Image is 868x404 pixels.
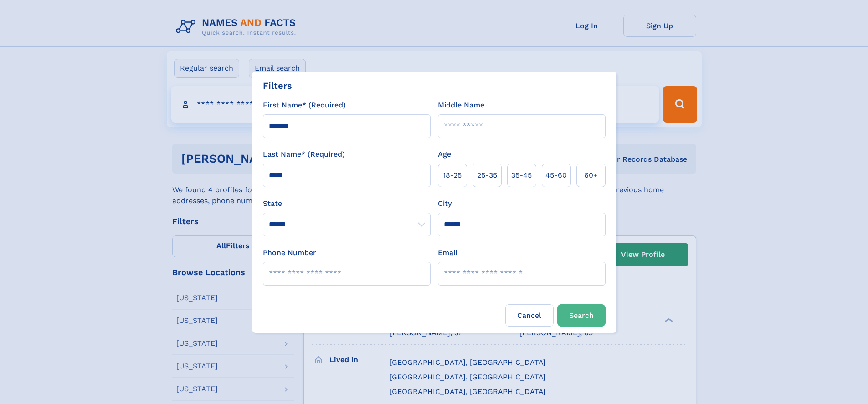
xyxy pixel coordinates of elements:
[263,149,345,160] label: Last Name* (Required)
[557,304,606,327] button: Search
[511,170,532,181] span: 35‑45
[477,170,497,181] span: 25‑35
[545,170,567,181] span: 45‑60
[438,198,452,209] label: City
[263,79,292,92] div: Filters
[263,198,431,209] label: State
[263,100,346,111] label: First Name* (Required)
[584,170,598,181] span: 60+
[438,247,457,258] label: Email
[263,247,316,258] label: Phone Number
[438,149,451,160] label: Age
[505,304,554,327] label: Cancel
[438,100,484,111] label: Middle Name
[443,170,462,181] span: 18‑25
